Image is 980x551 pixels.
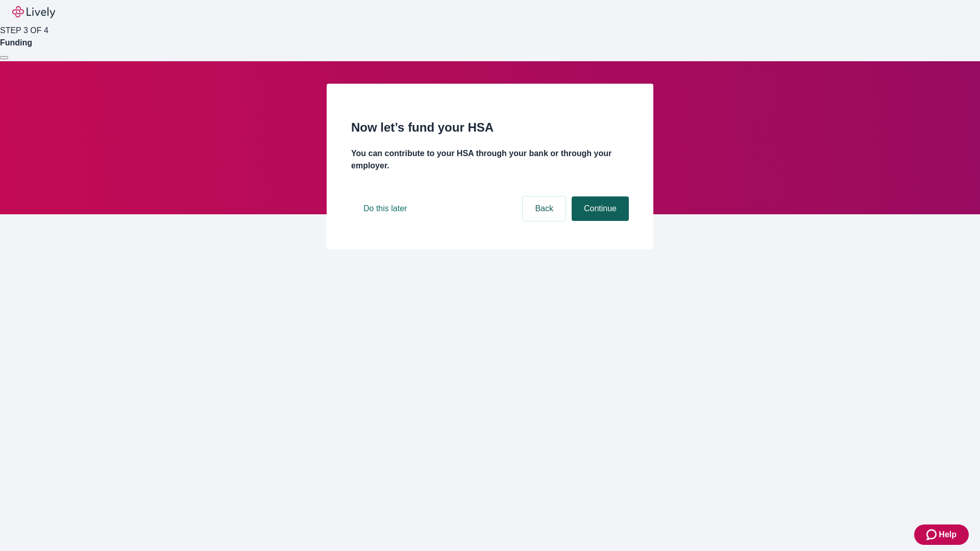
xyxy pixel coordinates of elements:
button: Continue [572,196,629,221]
h2: Now let’s fund your HSA [351,118,629,137]
button: Do this later [351,196,419,221]
h4: You can contribute to your HSA through your bank or through your employer. [351,147,629,172]
button: Zendesk support iconHelp [914,524,969,545]
button: Back [523,196,566,221]
span: Help [939,529,957,541]
svg: Zendesk support icon [926,529,939,541]
img: Lively [12,6,55,18]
